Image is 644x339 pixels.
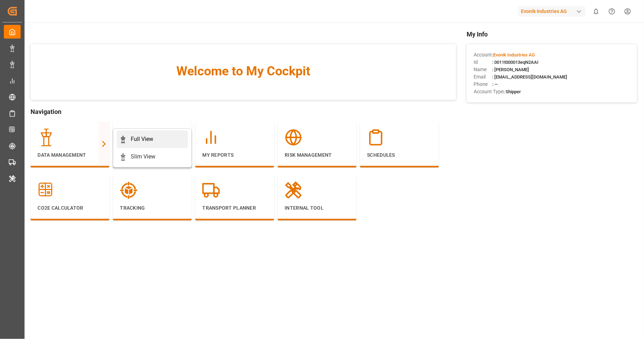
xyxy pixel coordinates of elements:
button: Evonik Industries AG [518,5,588,18]
p: My Reports [202,151,267,159]
span: Welcome to My Cockpit [45,62,442,81]
p: Data Management [38,151,102,159]
a: Slim View [117,148,188,165]
span: Account [474,51,492,59]
p: Schedules [367,151,432,159]
span: Name [474,66,492,73]
span: : [492,52,535,57]
span: Phone [474,81,492,88]
p: Tracking [120,204,185,212]
button: Help Center [604,4,620,19]
div: Evonik Industries AG [518,6,585,16]
span: Evonik Industries AG [493,52,535,57]
span: Navigation [30,107,456,116]
span: : [EMAIL_ADDRESS][DOMAIN_NAME] [492,74,567,80]
p: Transport Planner [202,204,267,212]
span: Id [474,59,492,66]
span: : — [492,82,498,87]
span: Email [474,73,492,81]
div: Slim View [131,152,155,161]
p: CO2e Calculator [38,204,102,212]
span: : Shipper [503,89,521,94]
button: show 0 new notifications [588,4,604,19]
a: Full View [117,130,188,148]
span: My Info [467,29,637,39]
span: : 0011t000013eqN2AAI [492,60,538,65]
p: Internal Tool [285,204,350,212]
span: : [PERSON_NAME] [492,67,529,72]
span: Account Type [474,88,503,95]
div: Full View [131,135,153,143]
p: Risk Management [285,151,350,159]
